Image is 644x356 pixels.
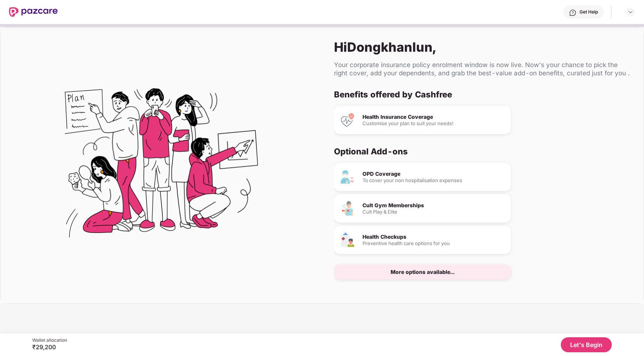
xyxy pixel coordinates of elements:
[340,201,355,216] img: Cult Gym Memberships
[391,269,455,275] div: More options available...
[362,209,505,214] div: Cult Play & Elite
[362,178,505,183] div: To cover your non hospitalisation expenses
[340,169,355,184] img: OPD Coverage
[334,89,626,100] div: Benefits offered by Cashfree
[362,114,505,120] div: Health Insurance Coverage
[65,69,258,262] img: Flex Benefits Illustration
[32,343,67,351] div: ₹29,200
[362,241,505,246] div: Preventive health care options for you
[334,61,632,77] div: Your corporate insurance policy enrolment window is now live. Now's your chance to pick the right...
[561,337,612,352] button: Let's Begin
[9,7,58,17] img: New Pazcare Logo
[334,146,626,157] div: Optional Add-ons
[340,232,355,247] img: Health Checkups
[362,121,505,126] div: Customise your plan to suit your needs!
[334,39,632,55] div: Hi Dongkhanlun ,
[32,337,67,343] div: Wallet allocation
[340,112,355,127] img: Health Insurance Coverage
[628,9,634,15] img: svg+xml;base64,PHN2ZyBpZD0iRHJvcGRvd24tMzJ4MzIiIHhtbG5zPSJodHRwOi8vd3d3LnczLm9yZy8yMDAwL3N2ZyIgd2...
[362,234,505,239] div: Health Checkups
[569,9,577,16] img: svg+xml;base64,PHN2ZyBpZD0iSGVscC0zMngzMiIgeG1sbnM9Imh0dHA6Ly93d3cudzMub3JnLzIwMDAvc3ZnIiB3aWR0aD...
[362,203,505,208] div: Cult Gym Memberships
[362,171,505,177] div: OPD Coverage
[580,9,598,15] div: Get Help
